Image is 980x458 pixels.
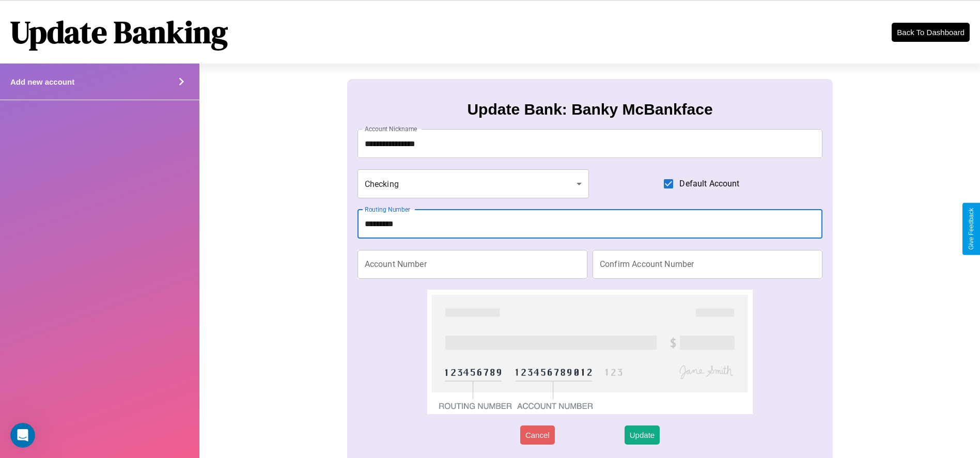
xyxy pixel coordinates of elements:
h4: Add new account [10,77,74,86]
div: Checking [357,169,589,198]
label: Routing Number [365,205,410,214]
button: Back To Dashboard [892,23,970,42]
h3: Update Bank: Banky McBankface [467,101,712,118]
div: Give Feedback [968,208,975,250]
iframe: Intercom live chat [10,423,35,448]
button: Update [625,425,660,445]
span: Default Account [679,178,739,190]
button: Cancel [520,425,555,445]
h1: Update Banking [10,11,228,53]
label: Account Nickname [365,124,417,133]
img: check [427,290,753,414]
